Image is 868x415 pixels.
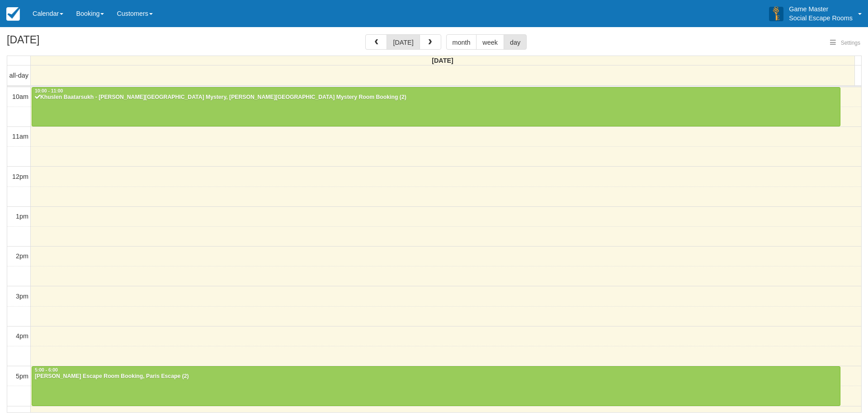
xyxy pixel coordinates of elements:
[789,14,853,23] p: Social Escape Rooms
[6,7,20,21] img: checkfront-main-nav-mini-logo.png
[446,34,477,50] button: month
[12,93,28,100] span: 10am
[34,94,838,101] div: Khuslen Baatarsukh - [PERSON_NAME][GEOGRAPHIC_DATA] Mystery, [PERSON_NAME][GEOGRAPHIC_DATA] Myste...
[769,6,783,21] img: A3
[9,72,28,79] span: all-day
[432,57,453,64] span: [DATE]
[12,133,28,140] span: 11am
[16,293,28,300] span: 3pm
[35,368,58,373] span: 5:00 - 6:00
[32,87,840,127] a: 10:00 - 11:00Khuslen Baatarsukh - [PERSON_NAME][GEOGRAPHIC_DATA] Mystery, [PERSON_NAME][GEOGRAPHI...
[16,213,28,220] span: 1pm
[387,34,420,50] button: [DATE]
[35,89,63,93] span: 10:00 - 11:00
[841,40,860,46] span: Settings
[504,34,527,50] button: day
[16,332,28,340] span: 4pm
[12,173,28,180] span: 12pm
[32,366,840,406] a: 5:00 - 6:00[PERSON_NAME] Escape Room Booking, Paris Escape (2)
[789,5,853,14] p: Game Master
[7,34,121,51] h2: [DATE]
[34,373,838,380] div: [PERSON_NAME] Escape Room Booking, Paris Escape (2)
[476,34,504,50] button: week
[825,37,866,50] button: Settings
[16,373,28,380] span: 5pm
[16,252,28,260] span: 2pm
